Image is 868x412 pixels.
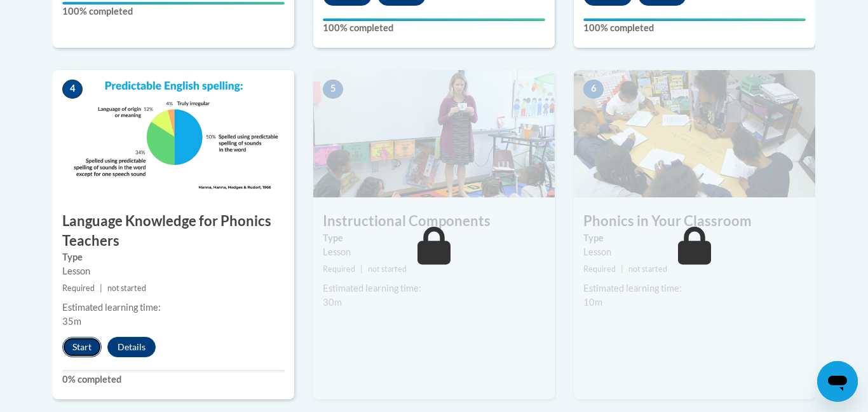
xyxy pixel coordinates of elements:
[323,264,355,274] span: Required
[323,80,343,99] span: 5
[583,281,806,295] div: Estimated learning time:
[62,337,102,357] button: Start
[323,245,545,259] div: Lesson
[323,281,545,295] div: Estimated learning time:
[313,211,555,231] h3: Instructional Components
[62,2,285,4] div: Your progress
[53,70,294,197] img: Course Image
[621,264,623,274] span: |
[583,297,602,308] span: 10m
[583,80,604,99] span: 6
[360,264,363,274] span: |
[323,231,545,245] label: Type
[53,211,294,251] h3: Language Knowledge for Phonics Teachers
[100,283,102,293] span: |
[323,21,545,35] label: 100% completed
[62,4,285,18] label: 100% completed
[368,264,407,274] span: not started
[62,264,285,278] div: Lesson
[62,301,285,315] div: Estimated learning time:
[62,316,81,327] span: 35m
[62,250,285,264] label: Type
[574,211,815,231] h3: Phonics in Your Classroom
[574,70,815,197] img: Course Image
[583,231,806,245] label: Type
[583,18,806,21] div: Your progress
[583,21,806,35] label: 100% completed
[323,297,342,308] span: 30m
[313,70,555,197] img: Course Image
[817,361,858,402] iframe: Button to launch messaging window
[583,264,616,274] span: Required
[62,283,95,293] span: Required
[107,337,156,357] button: Details
[107,283,146,293] span: not started
[323,18,545,21] div: Your progress
[583,245,806,259] div: Lesson
[628,264,667,274] span: not started
[62,80,83,99] span: 4
[62,373,285,387] label: 0% completed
